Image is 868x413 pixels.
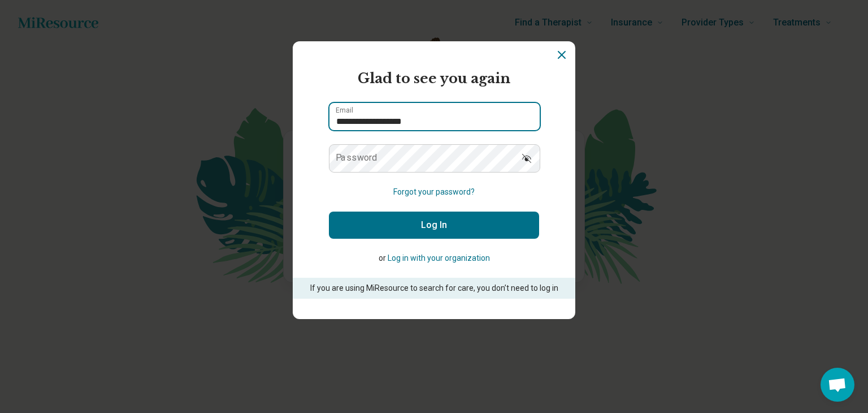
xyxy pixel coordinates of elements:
p: If you are using MiResource to search for care, you don’t need to log in [309,282,559,294]
button: Dismiss [555,48,568,62]
h2: Glad to see you again [329,68,539,89]
section: Login Dialog [293,41,575,319]
p: or [329,252,539,264]
button: Show password [514,144,539,171]
button: Forgot your password? [393,186,475,198]
button: Log in with your organization [388,252,490,264]
button: Log In [329,212,539,239]
label: Password [336,153,377,162]
label: Email [336,107,353,114]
